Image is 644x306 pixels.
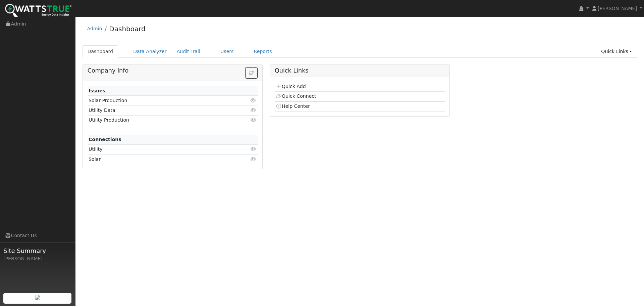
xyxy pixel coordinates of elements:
[598,6,637,11] span: [PERSON_NAME]
[88,67,258,74] h5: Company Info
[88,96,230,105] td: Solar Production
[251,157,257,162] i: Click to view
[89,88,105,93] strong: Issues
[276,84,306,89] a: Quick Add
[128,45,172,58] a: Data Analyzer
[35,295,40,300] img: retrieve
[172,45,205,58] a: Audit Trail
[596,45,637,58] a: Quick Links
[5,4,72,19] img: WattsTrue
[276,93,316,99] a: Quick Connect
[276,103,310,109] a: Help Center
[109,25,146,33] a: Dashboard
[88,105,230,115] td: Utility Data
[3,246,72,255] span: Site Summary
[251,118,257,122] i: Click to view
[251,98,257,103] i: Click to view
[83,45,118,58] a: Dashboard
[88,144,230,154] td: Utility
[251,108,257,113] i: Click to view
[275,67,445,74] h5: Quick Links
[251,147,257,151] i: Click to view
[3,255,72,262] div: [PERSON_NAME]
[88,115,230,125] td: Utility Production
[88,155,230,164] td: Solar
[215,45,239,58] a: Users
[249,45,277,58] a: Reports
[87,26,102,31] a: Admin
[89,137,121,142] strong: Connections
